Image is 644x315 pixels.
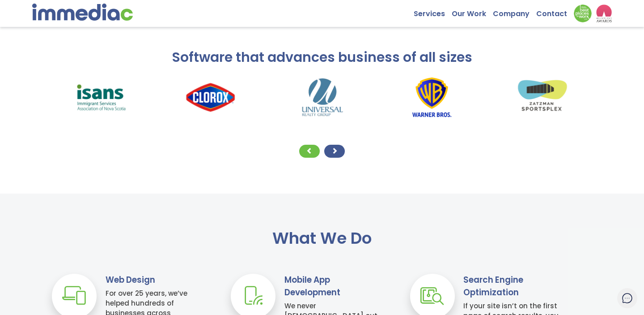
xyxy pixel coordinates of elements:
[452,4,493,18] a: Our Work
[155,75,266,119] img: Clorox-logo.png
[377,75,487,119] img: Warner_Bros._logo.png
[463,274,567,299] h3: Search Engine Optimization
[45,75,155,119] img: isansLogo.png
[574,4,592,22] img: Down
[106,274,209,286] h3: Web Design
[266,75,377,119] img: universalLogo.png
[536,4,574,18] a: Contact
[32,4,133,21] img: immediac
[414,4,452,18] a: Services
[172,47,472,67] span: Software that advances business of all sizes
[284,274,388,299] h3: Mobile App Development
[487,75,597,119] img: sportsplexLogo.png
[493,4,536,18] a: Company
[596,4,612,22] img: logo2_wea_nobg.webp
